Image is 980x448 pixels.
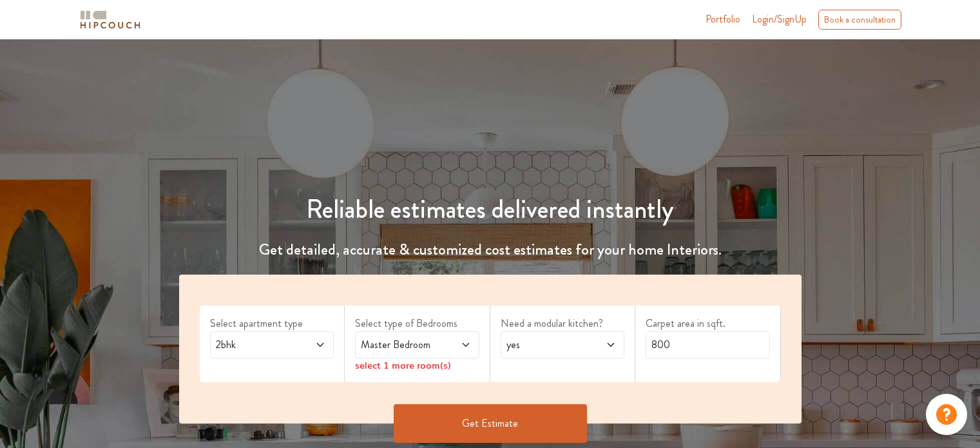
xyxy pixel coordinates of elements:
[818,10,901,30] div: Book a consultation
[358,337,443,353] span: Master Bedroom
[171,194,809,225] h1: Reliable estimates delivered instantly
[706,12,740,27] a: Portfolio
[646,331,770,358] input: Enter area sqft
[78,5,142,34] span: logo-horizontal.svg
[355,316,479,331] label: Select type of Bedrooms
[355,358,479,372] div: select 1 more room(s)
[210,316,334,331] label: Select apartment type
[501,316,625,331] label: Need a modular kitchen?
[646,316,770,331] label: Carpet area in sqft.
[213,337,298,353] span: 2bhk
[78,8,142,31] img: logo-horizontal.svg
[752,12,807,26] span: Login/SignUp
[504,337,588,353] span: yes
[171,240,809,259] h4: Get detailed, accurate & customized cost estimates for your home Interiors.
[394,404,587,443] button: Get Estimate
